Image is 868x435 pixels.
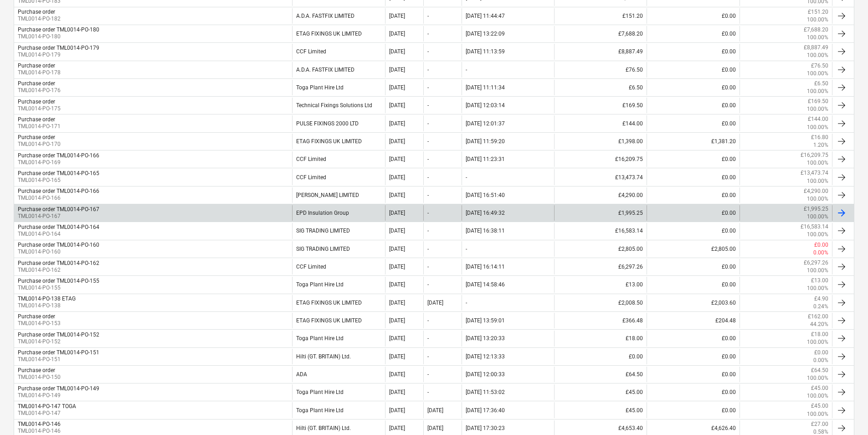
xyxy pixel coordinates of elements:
[807,392,828,400] p: 100.00%
[18,260,99,266] div: Purchase order TML0014-PO-162
[466,102,505,109] div: [DATE] 12:03:14
[292,295,385,311] div: ETAG FIXINGS UK LIMITED
[389,31,405,37] div: [DATE]
[466,371,505,378] div: [DATE] 12:00:33
[18,159,99,166] p: TML0014-PO-169
[292,80,385,95] div: Toga Plant Hire Ltd
[18,140,61,148] p: TML0014-PO-170
[292,277,385,292] div: Toga Plant Hire Ltd
[814,349,828,357] p: £0.00
[647,115,739,131] div: £0.00
[554,26,647,41] div: £7,688.20
[804,26,828,34] p: £7,688.20
[18,51,99,59] p: TML0014-PO-179
[427,13,429,19] div: -
[427,156,429,162] div: -
[389,13,405,19] div: [DATE]
[292,313,385,328] div: ETAG FIXINGS UK LIMITED
[427,210,429,216] div: -
[389,192,405,198] div: [DATE]
[18,87,61,94] p: TML0014-PO-176
[810,321,828,328] p: 44.20%
[18,284,99,292] p: TML0014-PO-155
[18,421,61,427] div: TML0014-PO-146
[554,313,647,328] div: £366.48
[814,80,828,88] p: £6.50
[427,317,429,324] div: -
[292,8,385,24] div: A.D.A. FASTFIX LIMITED
[804,259,828,267] p: £6,297.26
[554,241,647,257] div: £2,805.00
[292,367,385,382] div: ADA
[18,170,99,176] div: Purchase order TML0014-PO-165
[554,62,647,78] div: £76.50
[808,8,828,16] p: £151.20
[554,349,647,364] div: £0.00
[18,331,99,338] div: Purchase order TML0014-PO-152
[466,138,505,145] div: [DATE] 11:59:20
[811,402,828,410] p: £45.00
[427,228,429,234] div: -
[427,300,443,306] div: [DATE]
[811,420,828,428] p: £27.00
[554,187,647,203] div: £4,290.00
[292,384,385,400] div: Toga Plant Hire Ltd
[811,134,828,141] p: £16.80
[554,277,647,292] div: £13.00
[647,151,739,167] div: £0.00
[647,8,739,24] div: £0.00
[807,177,828,185] p: 100.00%
[427,264,429,270] div: -
[811,331,828,338] p: £18.00
[18,45,99,51] div: Purchase order TML0014-PO-179
[808,115,828,123] p: £144.00
[18,134,55,140] div: Purchase order
[18,403,76,409] div: TML0014-PO-147 TOGA
[389,228,405,234] div: [DATE]
[292,205,385,221] div: EPD Insulation Group
[427,246,429,252] div: -
[804,44,828,52] p: £8,887.49
[647,134,739,149] div: £1,381.20
[18,26,99,33] div: Purchase order TML0014-PO-180
[811,367,828,374] p: £64.50
[18,123,61,130] p: TML0014-PO-171
[427,353,429,360] div: -
[807,70,828,78] p: 100.00%
[804,205,828,213] p: £1,995.25
[18,427,61,435] p: TML0014-PO-146
[807,159,828,167] p: 100.00%
[814,241,828,249] p: £0.00
[813,303,828,311] p: 0.24%
[647,169,739,185] div: £0.00
[554,402,647,418] div: £45.00
[389,156,405,162] div: [DATE]
[554,169,647,185] div: £13,473.74
[292,44,385,59] div: CCF Limited
[292,98,385,113] div: Technical Fixings Solutions Ltd
[292,115,385,131] div: PULSE FIXINGS 2000 LTD
[804,187,828,195] p: £4,290.00
[647,62,739,78] div: £0.00
[18,105,61,113] p: TML0014-PO-175
[554,98,647,113] div: £169.50
[554,384,647,400] div: £45.00
[554,223,647,238] div: £16,583.14
[18,152,99,159] div: Purchase order TML0014-PO-166
[466,264,505,270] div: [DATE] 16:14:11
[292,259,385,274] div: CCF Limited
[554,151,647,167] div: £16,209.75
[292,151,385,167] div: CCF Limited
[18,356,99,363] p: TML0014-PO-151
[466,228,505,234] div: [DATE] 16:38:11
[389,102,405,109] div: [DATE]
[807,267,828,274] p: 100.00%
[292,331,385,346] div: Toga Plant Hire Ltd
[389,317,405,324] div: [DATE]
[389,425,405,431] div: [DATE]
[18,409,76,417] p: TML0014-PO-147
[18,9,55,15] div: Purchase order
[427,48,429,55] div: -
[427,281,429,288] div: -
[554,367,647,382] div: £64.50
